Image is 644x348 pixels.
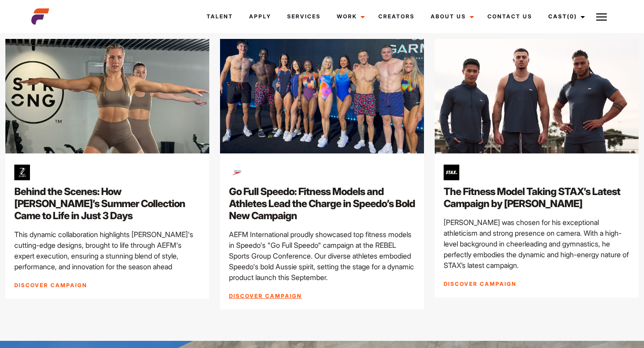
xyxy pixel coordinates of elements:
a: Services [279,4,329,29]
img: images [444,165,459,180]
a: Discover Campaign [444,280,517,287]
img: cropped-aefm-brand-fav-22-square.png [31,8,49,25]
img: 1@3x 12 scaled [435,39,639,154]
h2: The Fitness Model Taking STAX’s Latest Campaign by [PERSON_NAME] [444,186,630,210]
img: speedo old7970.logowik.com_ [229,165,245,180]
p: AEFM International proudly showcased top fitness models in Speedo's "Go Full Speedo" campaign at ... [229,229,415,283]
img: Burger icon [596,12,607,22]
a: Talent [199,4,241,29]
p: [PERSON_NAME] was chosen for his exceptional athleticism and strong presence on camera. With a hi... [444,217,630,271]
img: 1@3x 8 scaled [215,36,429,156]
a: Discover Campaign [14,282,87,289]
h2: Go Full Speedo: Fitness Models and Athletes Lead the Charge in Speedo’s Bold New Campaign [229,186,415,222]
a: Discover Campaign [229,293,302,299]
a: Contact Us [479,4,540,29]
p: This dynamic collaboration highlights [PERSON_NAME]'s cutting-edge designs, brought to life throu... [14,229,200,272]
span: (0) [567,13,577,20]
a: Work [329,4,370,29]
a: Apply [241,4,279,29]
a: Cast(0) [540,4,590,29]
h2: Behind the Scenes: How [PERSON_NAME]’s Summer Collection Came to Life in Just 3 Days [14,186,200,222]
a: About Us [423,4,479,29]
a: Creators [370,4,423,29]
